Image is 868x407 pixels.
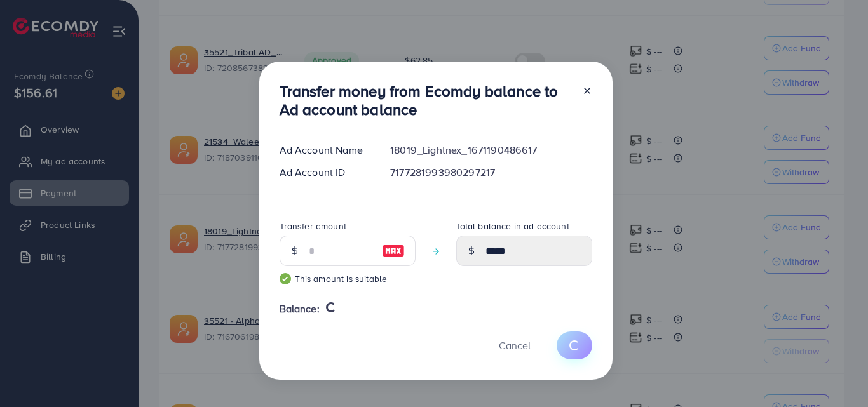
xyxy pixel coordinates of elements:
img: image [382,243,405,258]
label: Total balance in ad account [456,220,569,232]
button: Cancel [483,331,546,359]
span: Balance: [280,302,320,316]
div: 7177281993980297217 [380,165,602,180]
img: guide [280,273,291,284]
h3: Transfer money from Ecomdy balance to Ad account balance [280,82,572,119]
small: This amount is suitable [280,272,416,285]
iframe: Chat [814,350,858,397]
div: Ad Account Name [269,143,381,157]
div: 18019_Lightnex_1671190486617 [380,143,602,157]
div: Ad Account ID [269,165,381,180]
span: Cancel [499,338,531,352]
label: Transfer amount [280,220,346,232]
